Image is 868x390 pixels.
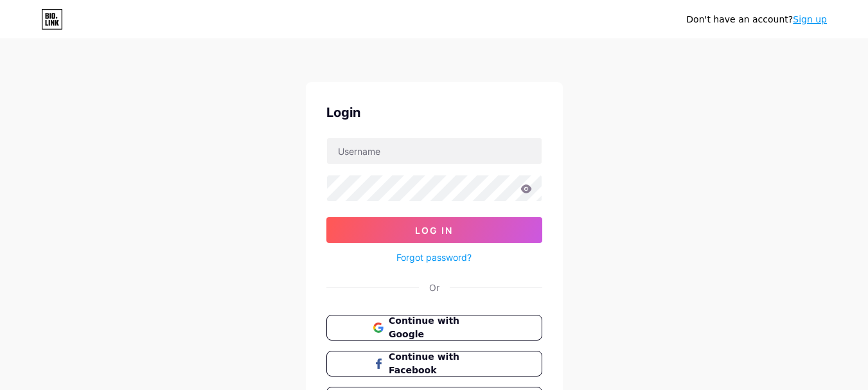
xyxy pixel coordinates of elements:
[326,351,542,377] button: Continue with Facebook
[396,251,472,264] a: Forgot password?
[326,217,542,243] button: Log In
[415,225,453,236] span: Log In
[793,14,827,24] a: Sign up
[326,315,542,341] button: Continue with Google
[389,314,495,341] span: Continue with Google
[326,103,542,122] div: Login
[686,13,827,26] div: Don't have an account?
[327,138,542,164] input: Username
[389,350,495,377] span: Continue with Facebook
[429,281,439,294] div: Or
